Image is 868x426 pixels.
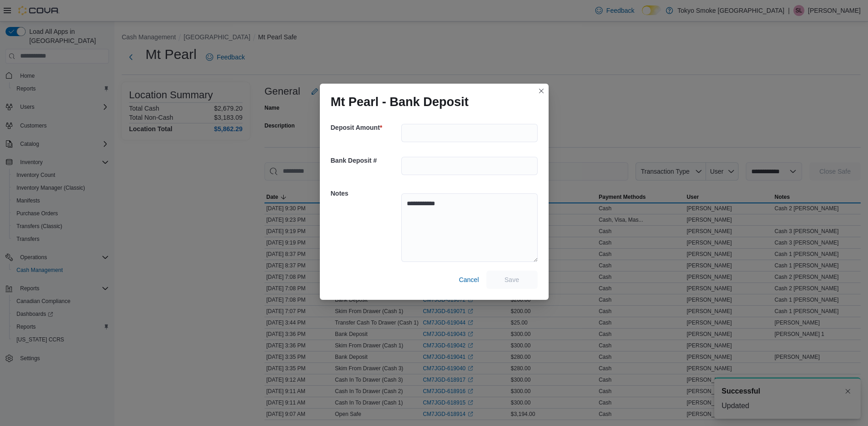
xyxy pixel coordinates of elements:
h5: Bank Deposit # [331,151,399,170]
button: Cancel [455,271,483,289]
span: Cancel [459,275,479,284]
button: Closes this modal window [536,85,547,96]
h1: Mt Pearl - Bank Deposit [331,95,469,109]
h5: Notes [331,184,399,202]
button: Save [486,271,538,289]
h5: Deposit Amount [331,118,399,137]
span: Save [505,275,519,284]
